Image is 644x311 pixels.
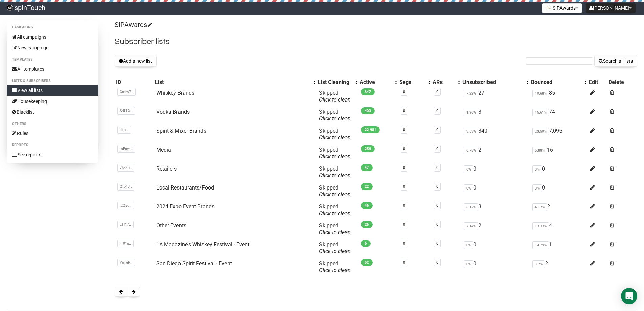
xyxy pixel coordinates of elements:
a: All templates [7,64,98,74]
a: 0 [436,184,438,189]
span: 6 [361,240,371,247]
div: Open Intercom Messenger [621,288,637,304]
a: Spirit & Mixer Brands [156,128,206,134]
a: Housekeeping [7,96,98,107]
a: LA Magazine's Whiskey Festival - Event [156,241,249,248]
span: 256 [361,145,375,152]
a: Other Events [156,222,186,229]
a: 0 [403,90,405,94]
div: ID [116,79,152,86]
a: Rules [7,128,98,139]
a: 0 [403,128,405,132]
a: Whiskey Brands [156,90,194,96]
span: Fr91g.. [117,240,134,247]
a: 0 [436,128,438,132]
td: 74 [530,106,588,125]
span: 1.96% [464,109,478,116]
span: Skipped [319,109,351,122]
span: 7.14% [464,222,478,230]
div: Delete [609,79,636,86]
td: 16 [530,144,588,163]
th: List: No sort applied, activate to apply an ascending sort [153,77,316,87]
td: 1 [530,239,588,258]
a: 0 [436,222,438,227]
a: 0 [403,222,405,227]
td: 0 [461,258,530,276]
span: Skipped [319,241,351,254]
a: See reports [7,149,98,160]
th: Bounced: No sort applied, activate to apply an ascending sort [530,77,588,87]
a: 0 [403,184,405,189]
th: ARs: No sort applied, activate to apply an ascending sort [431,77,461,87]
a: Click to clean [319,191,351,198]
td: 840 [461,125,530,144]
a: Click to clean [319,248,351,254]
span: 3.53% [464,128,478,135]
span: Qfb1J.. [117,183,134,191]
th: Active: No sort applied, activate to apply an ascending sort [358,77,398,87]
a: Click to clean [319,115,351,122]
h2: Subscriber lists [115,36,637,48]
td: 7,095 [530,125,588,144]
span: 0% [464,241,473,249]
a: SIPAwards [115,21,151,29]
a: Click to clean [319,96,351,103]
div: Bounced [531,79,581,86]
th: ID: No sort applied, sorting is disabled [115,77,153,87]
span: Skipped [319,147,351,160]
a: Click to clean [319,267,351,273]
span: 7634p.. [117,164,134,172]
div: List Cleaning [318,79,352,86]
button: SIPAwards [542,3,582,13]
li: Reports [7,141,98,149]
div: ARs [433,79,454,86]
span: 47 [361,164,373,171]
a: 0 [436,90,438,94]
span: 4.17% [532,203,547,211]
a: 0 [403,165,405,170]
img: 03d9c63169347288d6280a623f817d70 [7,5,13,11]
span: zlrbi.. [117,126,131,134]
div: List [155,79,310,86]
td: 2 [461,144,530,163]
td: 0 [530,163,588,182]
div: Edit [589,79,606,86]
td: 0 [461,182,530,201]
a: San Diego Spirit Festival - Event [156,260,232,267]
a: 0 [436,147,438,151]
span: 0% [532,165,542,173]
span: 347 [361,88,375,95]
span: YmyiR.. [117,259,135,266]
a: 0 [436,109,438,113]
button: [PERSON_NAME] [586,3,636,13]
span: 3.7% [532,260,545,268]
span: i2Qsq.. [117,202,134,209]
td: 0 [461,239,530,258]
th: Segs: No sort applied, activate to apply an ascending sort [398,77,431,87]
a: Blacklist [7,107,98,117]
a: 0 [436,203,438,208]
span: 0.78% [464,147,478,154]
span: S4LLX.. [117,107,135,115]
th: Edit: No sort applied, sorting is disabled [588,77,607,87]
a: 0 [403,241,405,246]
td: 27 [461,87,530,106]
li: Campaigns [7,23,98,31]
a: Vodka Brands [156,109,190,115]
a: 0 [403,260,405,265]
li: Lists & subscribers [7,77,98,85]
span: 46 [361,202,373,209]
a: Retailers [156,165,177,172]
span: 19.68% [532,90,549,97]
a: Click to clean [319,134,351,141]
a: Click to clean [319,172,351,179]
span: 22,981 [361,126,380,133]
td: 85 [530,87,588,106]
span: Skipped [319,90,351,103]
td: 0 [530,182,588,201]
span: Skipped [319,128,351,141]
span: 52 [361,259,373,266]
li: Templates [7,55,98,64]
span: 14.29% [532,241,549,249]
a: Media [156,147,171,153]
